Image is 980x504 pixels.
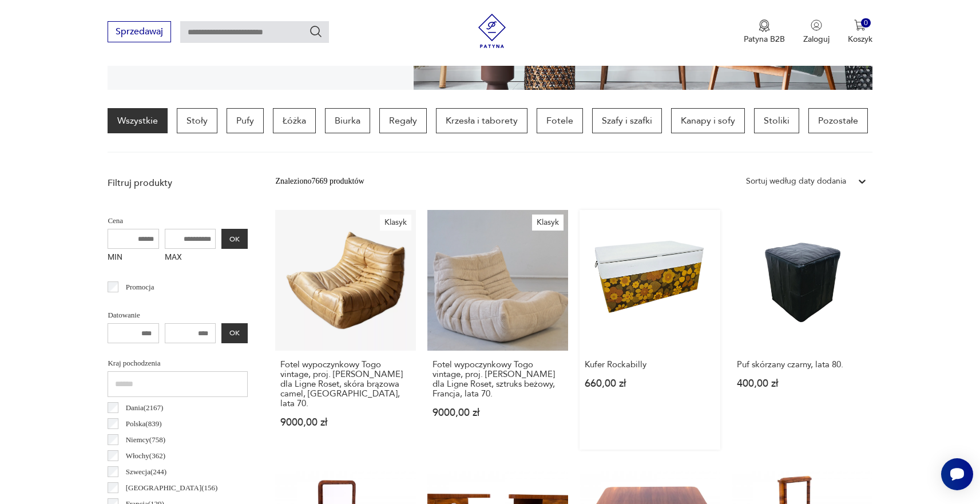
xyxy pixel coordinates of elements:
[126,402,164,414] p: Dania ( 2167 )
[732,210,872,450] a: Puf skórzany czarny, lata 80.Puf skórzany czarny, lata 80.400,00 zł
[126,450,165,462] p: Włochy ( 362 )
[273,108,316,133] a: Łóżka
[221,229,248,249] button: OK
[126,466,167,478] p: Szwecja ( 244 )
[811,19,822,31] img: Ikonka użytkownika
[580,210,720,450] a: Kufer RockabillyKufer Rockabilly660,00 zł
[592,108,662,133] a: Szafy i szafki
[325,108,370,133] a: Biurka
[433,408,563,418] p: 9000,00 zł
[585,360,715,370] h3: Kufer Rockabilly
[737,379,867,388] p: 400,00 zł
[427,210,568,450] a: KlasykFotel wypoczynkowy Togo vintage, proj. M. Ducaroy dla Ligne Roset, sztruks beżowy, Francja,...
[854,19,866,31] img: Ikona koszyka
[126,281,154,293] p: Promocja
[746,175,846,188] div: Sortuj według daty dodania
[744,19,785,45] a: Ikona medaluPatyna B2B
[848,34,872,45] p: Koszyk
[436,108,527,133] a: Krzesła i taborety
[177,108,217,133] a: Stoły
[108,177,248,189] p: Filtruj produkty
[108,357,248,370] p: Kraj pochodzenia
[309,25,323,38] button: Szukaj
[754,108,799,133] a: Stoliki
[585,379,715,388] p: 660,00 zł
[280,360,411,408] h3: Fotel wypoczynkowy Togo vintage, proj. [PERSON_NAME] dla Ligne Roset, skóra brązowa camel, [GEOGR...
[433,360,563,399] h3: Fotel wypoczynkowy Togo vintage, proj. [PERSON_NAME] dla Ligne Roset, sztruks beżowy, Francja, la...
[861,18,871,28] div: 0
[744,34,785,45] p: Patyna B2B
[221,323,248,343] button: OK
[126,482,218,494] p: [GEOGRAPHIC_DATA] ( 156 )
[808,108,868,133] a: Pozostałe
[227,108,264,133] a: Pufy
[108,21,171,42] button: Sprzedawaj
[108,249,159,267] label: MIN
[848,19,872,45] button: 0Koszyk
[941,458,973,490] iframe: Smartsupp widget button
[280,418,411,427] p: 9000,00 zł
[475,14,509,48] img: Patyna - sklep z meblami i dekoracjami vintage
[275,210,416,450] a: KlasykFotel wypoczynkowy Togo vintage, proj. M. Ducaroy dla Ligne Roset, skóra brązowa camel, Fra...
[803,34,830,45] p: Zaloguj
[671,108,745,133] a: Kanapy i sofy
[108,215,248,227] p: Cena
[108,309,248,322] p: Datowanie
[803,19,830,45] button: Zaloguj
[275,175,364,188] div: Znaleziono 7669 produktów
[744,19,785,45] button: Patyna B2B
[537,108,583,133] a: Fotele
[759,19,770,32] img: Ikona medalu
[108,29,171,37] a: Sprzedawaj
[126,418,162,430] p: Polska ( 839 )
[165,249,216,267] label: MAX
[126,434,165,446] p: Niemcy ( 758 )
[737,360,867,370] h3: Puf skórzany czarny, lata 80.
[379,108,427,133] a: Regały
[108,108,168,133] a: Wszystkie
